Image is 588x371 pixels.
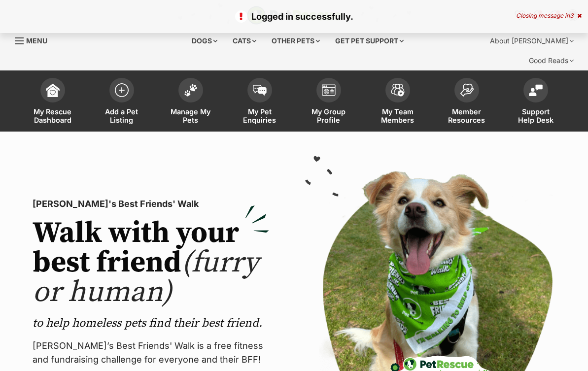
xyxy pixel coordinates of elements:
span: Menu [26,36,47,45]
img: help-desk-icon-fdf02630f3aa405de69fd3d07c3f3aa587a6932b1a1747fa1d2bba05be0121f9.svg [529,84,543,96]
span: My Rescue Dashboard [31,107,75,124]
h2: Walk with your best friend [33,219,269,307]
img: member-resources-icon-8e73f808a243e03378d46382f2149f9095a855e16c252ad45f914b54edf8863c.svg [460,83,474,97]
p: to help homeless pets find their best friend. [33,315,269,331]
div: Good Reads [522,51,581,70]
span: (furry or human) [33,244,259,311]
a: My Team Members [363,73,432,132]
div: Get pet support [328,31,411,51]
span: Add a Pet Listing [100,107,144,124]
p: [PERSON_NAME]'s Best Friends' Walk [33,197,269,211]
div: Cats [226,31,263,51]
a: Member Resources [432,73,501,132]
a: My Rescue Dashboard [18,73,87,132]
p: [PERSON_NAME]’s Best Friends' Walk is a free fitness and fundraising challenge for everyone and t... [33,339,269,367]
img: team-members-icon-5396bd8760b3fe7c0b43da4ab00e1e3bb1a5d9ba89233759b79545d2d3fc5d0d.svg [391,84,405,97]
span: My Pet Enquiries [238,107,282,124]
span: My Team Members [376,107,420,124]
a: Menu [15,31,54,49]
img: group-profile-icon-3fa3cf56718a62981997c0bc7e787c4b2cf8bcc04b72c1350f741eb67cf2f40e.svg [322,84,336,96]
img: pet-enquiries-icon-7e3ad2cf08bfb03b45e93fb7055b45f3efa6380592205ae92323e6603595dc1f.svg [253,85,267,96]
a: Support Help Desk [501,73,570,132]
img: manage-my-pets-icon-02211641906a0b7f246fdf0571729dbe1e7629f14944591b6c1af311fb30b64b.svg [184,84,198,97]
img: add-pet-listing-icon-0afa8454b4691262ce3f59096e99ab1cd57d4a30225e0717b998d2c9b9846f56.svg [115,83,129,97]
div: About [PERSON_NAME] [483,31,581,51]
a: My Group Profile [294,73,363,132]
span: Support Help Desk [514,107,558,124]
div: Dogs [185,31,224,51]
a: My Pet Enquiries [225,73,294,132]
a: Manage My Pets [156,73,225,132]
span: Member Resources [445,107,489,124]
img: dashboard-icon-eb2f2d2d3e046f16d808141f083e7271f6b2e854fb5c12c21221c1fb7104beca.svg [46,83,60,97]
span: My Group Profile [307,107,351,124]
a: Add a Pet Listing [87,73,156,132]
span: Manage My Pets [169,107,213,124]
div: Other pets [265,31,327,51]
